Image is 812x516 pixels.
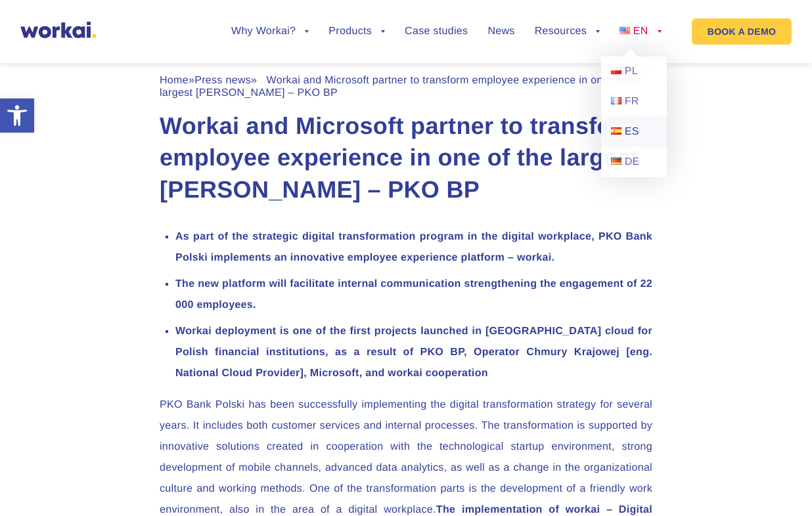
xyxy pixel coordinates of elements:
span: EN [633,26,648,37]
a: Products [328,26,385,37]
a: Case studies [405,26,468,37]
a: Why Workai? [231,26,309,37]
span: FR [625,96,639,107]
a: EN [620,26,662,37]
strong: The new platform will facilitate internal communication strengthening the engagement of 22 000 em... [175,278,652,311]
span: ES [625,126,639,137]
strong: As part of the strategic digital transformation program in ​​the digital workplace, PKO Bank Pols... [175,231,652,263]
span: DE [625,156,640,167]
div: » » Workai and Microsoft partner to transform employee experience in one of the largest [PERSON_N... [160,74,652,99]
a: PL [601,56,667,87]
a: News [487,26,514,37]
a: DE [601,147,667,177]
a: FR [601,87,667,117]
a: BOOK A DEMO [692,18,792,45]
a: Press news [194,75,251,86]
a: Resources [535,26,600,37]
strong: Workai deployment is one of the first projects launched in [GEOGRAPHIC_DATA] cloud for Polish fin... [175,326,652,379]
h1: Workai and Microsoft partner to transform employee experience in one of the largest [PERSON_NAME]... [160,110,652,206]
a: Home [160,75,189,86]
span: PL [625,66,638,77]
a: ES [601,117,667,147]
